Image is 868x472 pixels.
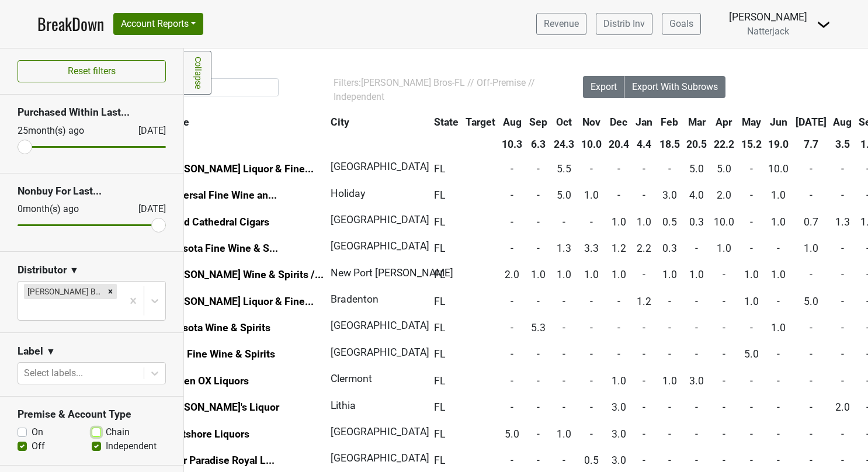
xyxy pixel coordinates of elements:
div: 25 month(s) ago [18,124,110,138]
span: 1.0 [612,269,626,280]
th: 3.5 [831,134,855,155]
span: 5.0 [717,163,731,175]
span: - [841,163,844,175]
span: [GEOGRAPHIC_DATA] [331,240,429,252]
th: 19.0 [765,134,791,155]
div: [PERSON_NAME] Bros-FL [24,284,104,299]
a: B-21 Fine Wine & Spirits [162,348,275,360]
span: - [643,454,645,466]
span: - [668,322,671,334]
span: - [617,189,620,201]
span: 4.0 [689,189,704,201]
span: - [590,216,593,228]
span: Target [466,116,495,128]
span: 1.0 [717,242,731,254]
span: - [841,296,844,307]
a: [PERSON_NAME] Liquor & Fine... [162,296,314,307]
span: - [750,189,753,201]
span: - [810,348,813,360]
th: May: activate to sort column ascending [738,112,765,133]
span: - [750,375,753,387]
span: - [841,428,844,440]
span: - [643,269,645,280]
span: 5.0 [689,163,704,175]
span: [GEOGRAPHIC_DATA] [331,320,429,331]
span: - [563,401,565,413]
span: - [723,428,725,440]
span: - [777,348,780,360]
th: Mar: activate to sort column ascending [684,112,710,133]
span: - [643,375,645,387]
span: 1.3 [835,216,850,228]
span: - [511,163,513,175]
span: - [511,242,513,254]
th: Sep: activate to sort column ascending [526,112,550,133]
span: Natterjack [747,26,789,37]
span: - [537,375,540,387]
th: 10.3 [499,134,525,155]
span: - [750,322,753,334]
span: - [750,401,753,413]
span: 1.2 [612,242,626,254]
span: [GEOGRAPHIC_DATA] [331,452,429,464]
span: ▼ [70,263,79,277]
span: [GEOGRAPHIC_DATA] [331,161,429,172]
label: Independent [106,439,157,453]
span: FL [434,242,445,254]
th: City: activate to sort column ascending [328,112,424,133]
span: - [810,163,813,175]
th: Name: activate to sort column ascending [160,112,327,133]
span: 10.0 [768,163,789,175]
span: - [563,296,565,307]
span: 5.3 [531,322,546,334]
span: - [511,296,513,307]
button: Account Reports [113,13,203,35]
span: - [668,401,671,413]
span: - [590,348,593,360]
span: - [537,454,540,466]
span: - [777,242,780,254]
span: - [810,375,813,387]
span: - [841,189,844,201]
th: Jun: activate to sort column ascending [765,112,791,133]
span: Holiday [331,188,365,199]
span: Lithia [331,400,356,411]
span: Export [591,81,617,92]
span: - [777,454,780,466]
div: Filters: [334,76,550,104]
h3: Distributor [18,264,67,276]
span: - [695,348,698,360]
span: - [777,375,780,387]
span: - [511,348,513,360]
span: - [810,428,813,440]
span: - [695,242,698,254]
span: - [668,454,671,466]
span: - [511,216,513,228]
span: 1.0 [637,216,651,228]
th: 18.5 [657,134,683,155]
span: FL [434,189,445,201]
span: 3.3 [584,242,599,254]
span: 1.0 [771,269,786,280]
span: - [511,401,513,413]
span: - [590,428,593,440]
a: Sarasota Wine & Spirits [162,322,270,334]
span: - [617,322,620,334]
th: 20.5 [684,134,710,155]
span: - [537,216,540,228]
span: - [563,348,565,360]
span: - [537,401,540,413]
span: - [590,375,593,387]
span: 0.3 [662,242,677,254]
th: Oct: activate to sort column ascending [551,112,578,133]
span: 0.3 [689,216,704,228]
span: - [695,322,698,334]
span: FL [434,348,445,360]
span: - [723,375,725,387]
div: Remove Johnson Bros-FL [104,284,117,299]
th: Jul: activate to sort column ascending [793,112,829,133]
h3: Nonbuy For Last... [18,185,166,197]
span: 1.0 [744,269,759,280]
span: - [668,163,671,175]
th: 15.2 [738,134,765,155]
